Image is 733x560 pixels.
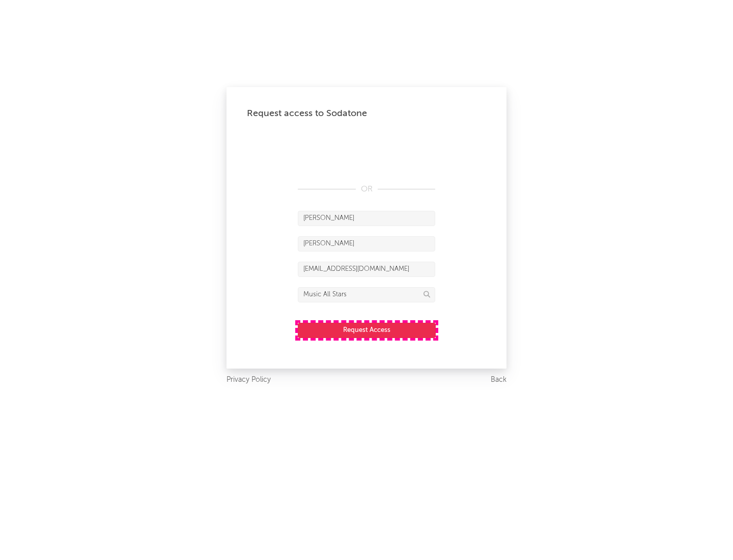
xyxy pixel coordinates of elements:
input: Last Name [298,236,435,251]
input: First Name [298,211,435,226]
input: Email [298,262,435,277]
div: Request access to Sodatone [247,107,486,120]
div: OR [298,183,435,195]
button: Request Access [298,323,436,338]
a: Back [491,374,506,386]
a: Privacy Policy [227,374,271,386]
input: Division [298,287,435,302]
